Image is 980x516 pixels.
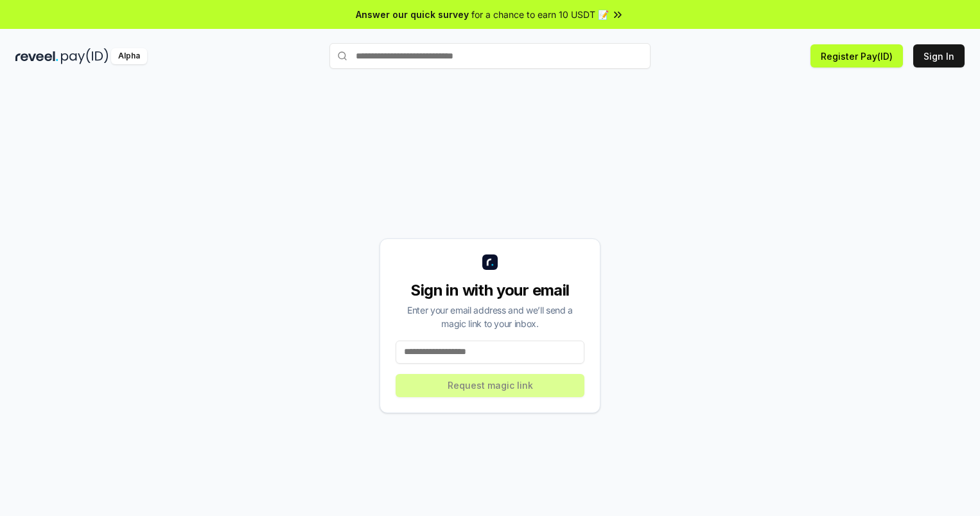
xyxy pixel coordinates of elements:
img: reveel_dark [15,48,58,64]
button: Sign In [913,44,965,67]
span: for a chance to earn 10 USDT 📝 [471,8,609,21]
img: pay_id [61,48,109,64]
div: Alpha [111,48,147,64]
img: logo_small [482,254,498,270]
div: Enter your email address and we’ll send a magic link to your inbox. [396,303,584,330]
button: Register Pay(ID) [810,44,903,67]
span: Answer our quick survey [356,8,469,21]
div: Sign in with your email [396,280,584,301]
